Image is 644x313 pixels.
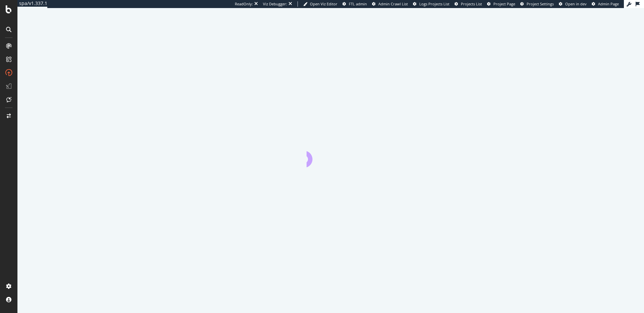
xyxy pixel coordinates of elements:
span: Project Page [493,1,515,6]
a: Logs Projects List [413,1,449,7]
span: Admin Page [598,1,619,6]
span: Open in dev [565,1,587,6]
span: FTL admin [349,1,367,6]
span: Project Settings [527,1,554,6]
span: Logs Projects List [419,1,449,6]
a: Admin Page [592,1,619,7]
a: Project Page [487,1,515,7]
span: Open Viz Editor [310,1,337,6]
div: Viz Debugger: [263,1,287,7]
span: Admin Crawl List [378,1,408,6]
a: Project Settings [520,1,554,7]
a: FTL admin [342,1,367,7]
a: Projects List [454,1,482,7]
a: Open Viz Editor [303,1,337,7]
a: Open in dev [559,1,587,7]
a: Admin Crawl List [372,1,408,7]
span: Projects List [461,1,482,6]
div: animation [307,143,355,167]
div: ReadOnly: [235,1,253,7]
